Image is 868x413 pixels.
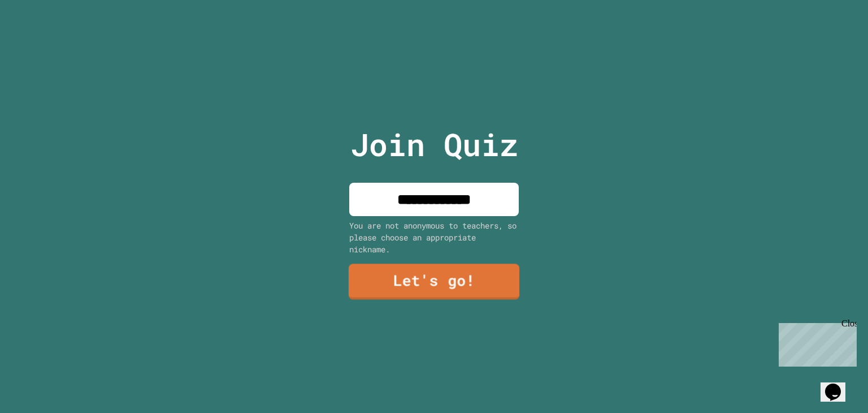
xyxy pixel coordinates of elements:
[5,5,78,72] div: Chat with us now!Close
[350,121,518,168] p: Join Quiz
[774,319,857,367] iframe: chat widget
[349,220,519,255] div: You are not anonymous to teachers, so please choose an appropriate nickname.
[821,368,857,402] iframe: chat widget
[349,264,519,300] a: Let's go!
